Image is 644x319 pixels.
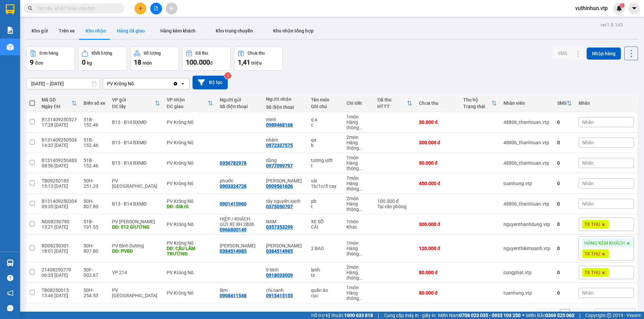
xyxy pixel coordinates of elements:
div: quần áo [311,288,340,293]
div: Người gửi [220,97,259,102]
strong: CÔNG TY TNHH [GEOGRAPHIC_DATA] 214 QL13 - P.26 - Q.BÌNH THẠNH - TP HCM 1900888606 [17,11,54,36]
span: message [7,305,13,311]
span: VP 214 [67,49,78,52]
button: Số lượng18món [130,47,179,71]
div: ver 1.8.143 [600,21,623,28]
div: 0909561606 [266,183,293,189]
div: lâm [220,288,259,293]
div: HTTT [377,104,407,109]
div: tuanhung.vtp [503,290,550,296]
span: Cung cấp máy in - giấy in: [384,312,436,319]
div: t [311,204,340,209]
span: 2 [621,3,623,8]
input: Tìm tên, số ĐT hoặc mã đơn [37,5,116,12]
strong: 0708 023 035 - 0935 103 250 [459,313,521,318]
div: DĐ: đăk rô [167,204,213,209]
div: 0908411548 [220,293,247,298]
img: solution-icon [7,27,14,34]
div: CÁI [311,224,340,230]
span: HÀNG KÈM KHÁCH [584,240,625,246]
div: VP gửi [112,97,155,102]
div: Chưa thu [419,100,457,106]
div: B131409250304 [42,198,77,204]
div: PV Krông Nô [167,240,213,246]
div: phước [220,178,259,183]
div: 1 món [346,155,371,160]
div: dũng [266,158,304,163]
th: Toggle SortBy [38,94,80,112]
sup: 2 [620,3,625,8]
span: món [143,60,152,66]
div: 09:35 [DATE] [42,204,77,209]
div: Hàng thông thường [346,119,371,130]
div: 1 món [346,285,371,290]
div: 450.000 đ [419,181,457,186]
span: question-circle [7,275,13,281]
span: 14:52:28 [DATE] [64,30,95,35]
div: 0 [557,181,572,186]
div: Mã GD [42,97,71,102]
div: Đơn hàng [40,51,58,56]
th: Toggle SortBy [109,94,163,112]
img: icon-new-feature [616,5,622,11]
div: PV Krông Nô [167,290,213,296]
div: PV Krông Nô [167,198,213,204]
div: cục [311,293,340,298]
div: lạnh [311,267,340,272]
div: Tại văn phòng [377,204,412,209]
div: Hàng thông thường [346,160,371,171]
span: Nhãn [582,140,594,145]
div: Hàng thông thường [346,246,371,256]
img: logo [7,15,15,32]
div: 7 món [346,175,371,181]
div: Đã thu [377,97,407,102]
div: XE SỐ [311,219,340,224]
span: ... [359,275,363,281]
span: Hỗ trợ kỹ thuật: [311,312,373,319]
div: 30.000 đ [419,119,457,125]
button: Bộ lọc [193,76,228,89]
input: Select a date range. [26,78,100,89]
button: SMS [552,47,573,59]
button: Kho nhận [80,23,111,39]
div: 50H-251.23 [84,178,105,189]
div: 1 món [346,240,371,246]
div: 13:21 [DATE] [42,224,77,230]
div: PV Krông Nô [167,119,213,125]
div: 51B-191.55 [84,219,105,230]
div: PV Krông Nô [167,270,213,275]
div: 0903324728 [220,183,247,189]
div: 50H-807.80 [84,198,105,209]
input: Selected PV Krông Nô. [135,80,135,87]
span: | [378,312,379,319]
span: Kho nhận tổng hợp [273,28,314,33]
div: Thu hộ [463,97,491,102]
th: Toggle SortBy [554,94,575,112]
div: ND08250790 [42,219,77,224]
div: 100 / trang [599,311,623,317]
span: triệu [251,60,262,66]
div: 50F-002.67 [84,267,105,278]
div: 2 món [346,135,371,140]
div: PV Krông Nô [167,181,213,186]
span: Nhãn [582,201,594,207]
img: logo-vxr [6,4,14,14]
div: q a [311,117,340,122]
div: 120.000 đ [419,246,457,251]
div: SMS [557,100,567,106]
div: nguyenthikimoanh.vtp [503,246,550,251]
div: t [311,163,340,168]
span: Nơi nhận: [51,47,62,56]
img: warehouse-icon [7,259,14,266]
button: Hàng đã giao [111,23,150,39]
div: 51B-152.46 [84,137,105,148]
span: copyright [607,313,611,318]
div: PV Bình Dương [112,243,160,248]
div: ANH HÂN [266,243,304,248]
svg: open [180,81,185,86]
div: DĐ: PVBD [112,248,160,254]
div: vải [311,178,340,183]
div: nhâm [266,137,304,143]
div: 48806_thanhtuan.vtp [503,119,550,125]
div: tuanhung.vtp [503,181,550,186]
